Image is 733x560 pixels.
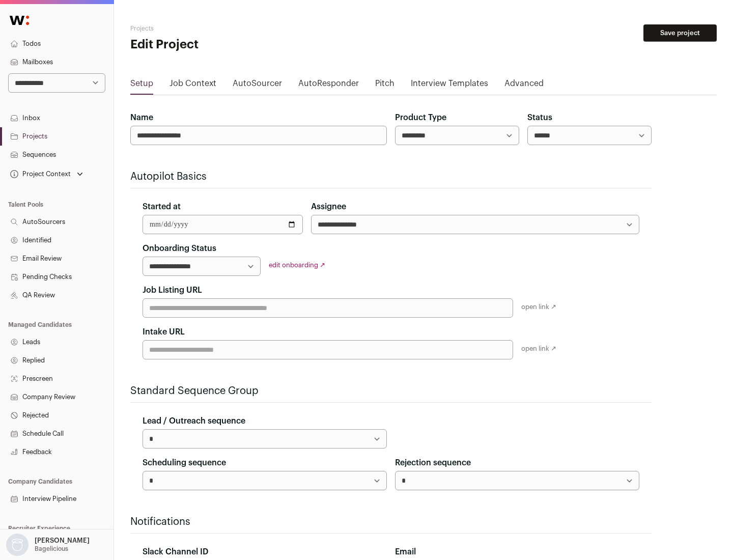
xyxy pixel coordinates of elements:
[130,37,326,53] h1: Edit Project
[35,545,68,553] p: Bagelicious
[269,262,325,268] a: edit onboarding ↗
[143,546,208,558] label: Slack Channel ID
[143,201,181,213] label: Started at
[143,415,245,427] label: Lead / Outreach sequence
[411,77,488,94] a: Interview Templates
[6,534,29,556] img: nopic.png
[143,457,226,469] label: Scheduling sequence
[130,384,652,398] h2: Standard Sequence Group
[504,77,544,94] a: Advanced
[130,111,153,124] label: Name
[130,515,652,529] h2: Notifications
[143,284,202,296] label: Job Listing URL
[170,77,216,94] a: Job Context
[8,170,71,178] div: Project Context
[643,24,717,42] button: Save project
[130,77,153,94] a: Setup
[311,201,346,213] label: Assignee
[395,111,446,124] label: Product Type
[143,242,216,255] label: Onboarding Status
[8,167,85,181] button: Open dropdown
[298,77,359,94] a: AutoResponder
[233,77,282,94] a: AutoSourcer
[527,111,552,124] label: Status
[143,326,185,338] label: Intake URL
[35,537,90,545] p: [PERSON_NAME]
[395,546,639,558] div: Email
[375,77,394,94] a: Pitch
[4,10,35,31] img: Wellfound
[395,457,471,469] label: Rejection sequence
[4,534,92,556] button: Open dropdown
[130,24,326,33] h2: Projects
[130,170,652,184] h2: Autopilot Basics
